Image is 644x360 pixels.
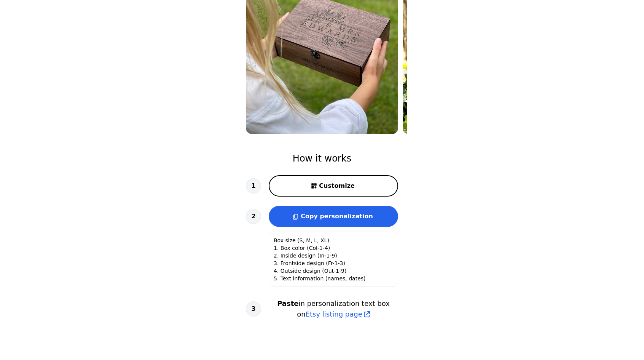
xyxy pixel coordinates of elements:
[269,298,398,320] h3: in personalization text box on
[269,206,398,227] button: Copy personalization
[269,175,398,197] button: Customize
[251,181,255,190] span: 1
[319,181,355,190] span: Customize
[301,213,373,220] span: Copy personalization
[306,309,362,320] span: Etsy listing page
[246,152,398,165] h2: How it works
[251,212,255,221] span: 2
[277,299,298,307] b: Paste
[251,304,255,314] span: 3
